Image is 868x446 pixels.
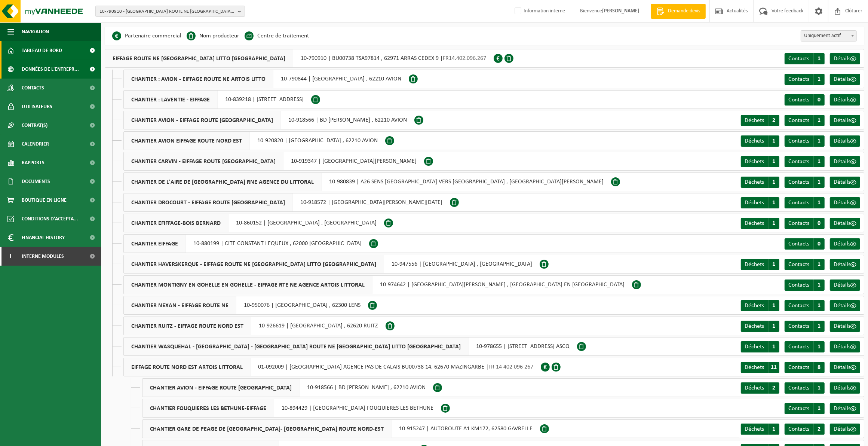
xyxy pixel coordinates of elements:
span: Demande devis [666,7,702,15]
span: 1 [768,424,779,435]
span: Contacts [788,138,809,144]
span: Détails [834,385,850,391]
span: FR14.402.096.267 [443,55,486,61]
a: Déchets 1 [741,156,779,167]
button: 10-790910 - [GEOGRAPHIC_DATA] ROUTE NE [GEOGRAPHIC_DATA] LITTO [GEOGRAPHIC_DATA] [95,6,245,17]
span: Contacts [788,426,809,432]
span: Tableau de bord [22,41,62,60]
a: Contacts 1 [785,300,825,311]
span: Contacts [788,262,809,268]
span: 2 [768,382,779,394]
a: Contacts 1 [785,177,825,188]
span: 11 [768,362,779,373]
a: Déchets 1 [741,177,779,188]
a: Contacts 1 [785,279,825,291]
a: Contacts 2 [785,424,825,435]
span: 1 [768,197,779,208]
li: Partenaire commercial [112,30,181,42]
a: Déchets 1 [741,259,779,270]
a: Contacts 0 [785,94,825,106]
a: Détails [830,218,860,229]
span: Déchets [745,200,764,206]
span: 2 [813,424,825,435]
span: Détails [834,344,850,350]
span: Détails [834,426,850,432]
a: Contacts 8 [785,362,825,373]
span: Déchets [745,262,764,268]
div: 10-790844 | [GEOGRAPHIC_DATA] , 62210 AVION [123,70,409,88]
div: 10-920820 | [GEOGRAPHIC_DATA] , 62210 AVION [123,131,385,150]
li: Centre de traitement [245,30,309,42]
span: Contacts [788,282,809,288]
a: Détails [830,197,860,208]
span: CHANTIER GARE DE PEAGE DE [GEOGRAPHIC_DATA]- [GEOGRAPHIC_DATA] ROUTE NORD-EST [142,420,392,438]
span: Déchets [745,159,764,165]
a: Contacts 1 [785,135,825,147]
span: Contacts [788,323,809,329]
a: Contacts 1 [785,156,825,167]
span: Déchets [745,323,764,329]
a: Contacts 1 [785,74,825,85]
span: Détails [834,364,850,370]
span: Détails [834,220,850,226]
a: Contacts 0 [785,238,825,250]
div: 10-978655 | [STREET_ADDRESS] ASCQ [123,337,577,356]
span: CHANTIER EIFFAGE [124,235,186,253]
div: 10-918566 | BD [PERSON_NAME] , 62210 AVION [123,111,414,129]
span: Détails [834,262,850,268]
span: Déchets [745,385,764,391]
span: Contacts [788,364,809,370]
span: Contacts [22,79,44,97]
span: Détails [834,97,850,103]
span: 1 [813,259,825,270]
div: 10-980839 | A26 SENS [GEOGRAPHIC_DATA] VERS [GEOGRAPHIC_DATA] , [GEOGRAPHIC_DATA][PERSON_NAME] [123,172,611,191]
span: Uniquement actif [801,30,857,42]
span: Utilisateurs [22,97,52,116]
a: Déchets 1 [741,321,779,332]
span: 1 [813,279,825,291]
span: EIFFAGE ROUTE NORD EST ARTOIS LITTORAL [124,358,251,376]
span: 1 [813,53,825,64]
span: Détails [834,241,850,247]
a: Détails [830,135,860,147]
span: 10-790910 - [GEOGRAPHIC_DATA] ROUTE NE [GEOGRAPHIC_DATA] LITTO [GEOGRAPHIC_DATA] [99,6,235,17]
span: Détails [834,159,850,165]
a: Déchets 1 [741,135,779,147]
a: Déchets 1 [741,218,779,229]
div: 10-918572 | [GEOGRAPHIC_DATA][PERSON_NAME][DATE] [123,193,450,212]
span: Contacts [788,200,809,206]
span: Rapports [22,153,45,172]
span: CHANTIER RUITZ - EIFFAGE ROUTE NORD EST [124,317,251,335]
span: Déchets [745,344,764,350]
span: 1 [768,300,779,311]
span: Déchets [745,179,764,185]
span: Contacts [788,220,809,226]
span: Contacts [788,76,809,82]
a: Détails [830,382,860,394]
span: EIFFAGE ROUTE NE [GEOGRAPHIC_DATA] LITTO [GEOGRAPHIC_DATA] [105,49,293,67]
span: 0 [813,218,825,229]
a: Contacts 1 [785,115,825,126]
span: Détails [834,323,850,329]
span: Détails [834,76,850,82]
span: Contacts [788,344,809,350]
span: Interne modules [22,247,64,266]
div: 10-894429 | [GEOGRAPHIC_DATA] FOUQUIERES LES BETHUNE [142,399,441,418]
a: Contacts 1 [785,321,825,332]
div: 10-880199 | CITE CONSTANT LEQUEUX , 62000 [GEOGRAPHIC_DATA] [123,234,369,253]
span: I [7,247,14,266]
span: CHANTIER AVION - EIFFAGE ROUTE [GEOGRAPHIC_DATA] [142,379,300,397]
div: 10-839218 | [STREET_ADDRESS] [123,90,311,109]
a: Déchets 1 [741,300,779,311]
span: CHANTIER AVION - EIFFAGE ROUTE [GEOGRAPHIC_DATA] [124,111,281,129]
span: 1 [813,300,825,311]
span: CHANTIER HAVERSKERQUE - EIFFAGE ROUTE NE [GEOGRAPHIC_DATA] LITTO [GEOGRAPHIC_DATA] [124,255,384,273]
span: CHANTIER NEXAN - EIFFAGE ROUTE NE [124,296,236,314]
span: Déchets [745,303,764,309]
span: Déchets [745,364,764,370]
span: 0 [813,238,825,250]
a: Détails [830,238,860,250]
span: Contacts [788,56,809,62]
div: 10-915247 | AUTOROUTE A1 KM172, 62580 GAVRELLE [142,419,540,438]
span: Déchets [745,426,764,432]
